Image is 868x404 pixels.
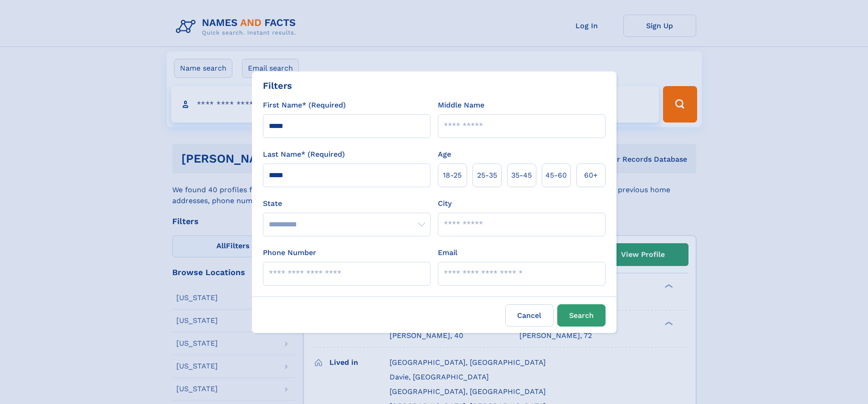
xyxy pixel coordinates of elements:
span: 18‑25 [443,170,462,181]
div: Filters [263,79,292,92]
span: 45‑60 [545,170,567,181]
label: Age [438,149,451,160]
label: First Name* (Required) [263,100,346,111]
label: Email [438,247,457,258]
span: 35‑45 [511,170,532,181]
label: Cancel [505,304,554,327]
label: Phone Number [263,247,316,258]
label: State [263,198,431,209]
label: Middle Name [438,100,484,111]
span: 25‑35 [477,170,497,181]
label: Last Name* (Required) [263,149,345,160]
span: 60+ [584,170,598,181]
button: Search [557,304,606,327]
label: City [438,198,452,209]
